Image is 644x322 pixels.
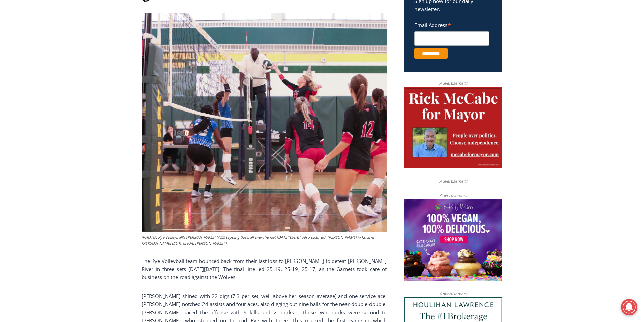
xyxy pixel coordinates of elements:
[433,291,474,297] span: Advertisement
[404,87,502,169] img: McCabe for Mayor
[404,199,502,281] img: Baked by Melissa
[163,66,328,84] a: Intern @ [DOMAIN_NAME]
[433,192,474,199] span: Advertisement
[142,234,387,246] figcaption: (PHOTO: Rye Volleyball’s [PERSON_NAME] (#22) tapping the ball over the net [DATE][DATE]. Also pic...
[177,67,313,82] span: Intern @ [DOMAIN_NAME]
[171,0,319,66] div: "[PERSON_NAME] and I covered the [DATE] Parade, which was a really eye opening experience as I ha...
[414,18,489,30] label: Email Address
[142,257,387,281] p: The Rye Volleyball team bounced back from their last loss to [PERSON_NAME] to defeat [PERSON_NAME...
[142,13,387,232] img: (PHOTO: Rye Volleyball's Olivia Lewis (#22) tapping the ball over the net on Saturday, September ...
[433,178,474,184] span: Advertisement
[433,80,474,86] span: Advertisement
